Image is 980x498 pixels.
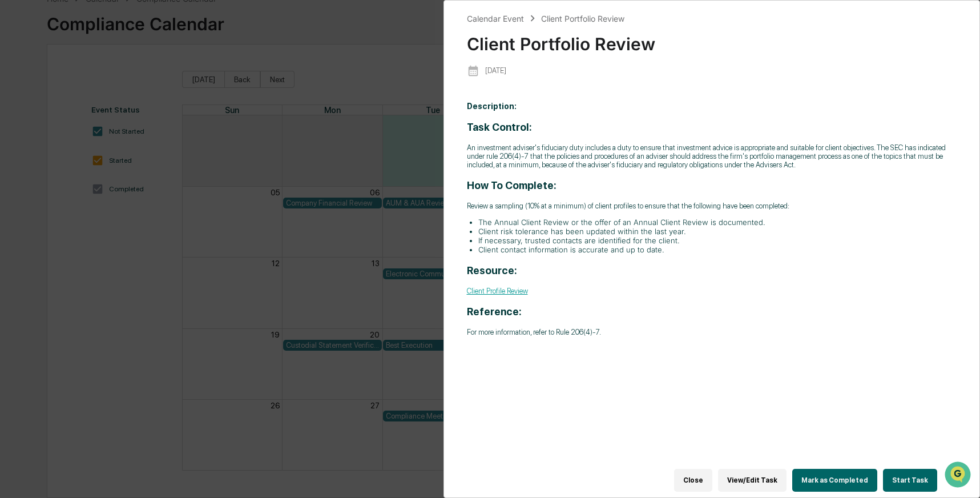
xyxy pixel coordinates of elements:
iframe: Open customer support [943,460,974,491]
a: 🗄️Attestations [78,139,146,160]
div: 🔎 [11,167,21,176]
strong: How To Complete: [467,179,556,191]
a: 🖐️Preclearance [7,139,78,160]
b: Description: [467,102,517,111]
li: Client contact information is accurate and up to date. [478,245,957,254]
span: Preclearance [23,144,74,155]
div: We're offline, we'll be back soon [39,99,149,108]
a: Client Profile Review [467,287,528,295]
div: Calendar Event [467,14,524,23]
button: Mark as Completed [792,469,877,492]
p: Review a sampling (10% at a minimum) of client profiles to ensure that the following have been co... [467,202,957,210]
div: Start new chat [39,87,187,99]
p: How can we help? [11,24,208,42]
button: Start new chat [194,91,208,105]
img: 1746055101610-c473b297-6a78-478c-a979-82029cc54cd1 [11,87,32,108]
li: The Annual Client Review or the offer of an Annual Client Review is documented. [478,218,957,227]
p: For more information, refer to Rule 206(4)-7. [467,328,957,336]
a: 🔎Data Lookup [7,161,76,182]
div: 🗄️ [83,145,92,154]
li: If necessary, trusted contacts are identified for the client. [478,236,957,245]
span: Attestations [94,144,142,155]
span: Pylon [114,194,138,202]
strong: Resource: [467,264,517,276]
div: Client Portfolio Review [541,14,624,23]
button: View/Edit Task [718,469,787,492]
div: 🖐️ [11,145,21,154]
p: An investment adviser's fiduciary duty includes a duty to ensure that investment advice is approp... [467,143,957,169]
li: Client risk tolerance has been updated within the last year. [478,227,957,236]
span: Data Lookup [23,166,72,177]
strong: Reference: [467,306,522,318]
div: Client Portfolio Review [467,25,957,54]
button: Start Task [883,469,937,492]
strong: Task Control: [467,121,532,133]
button: Close [674,469,712,492]
a: Powered byPylon [80,193,138,202]
p: [DATE] [485,66,506,75]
